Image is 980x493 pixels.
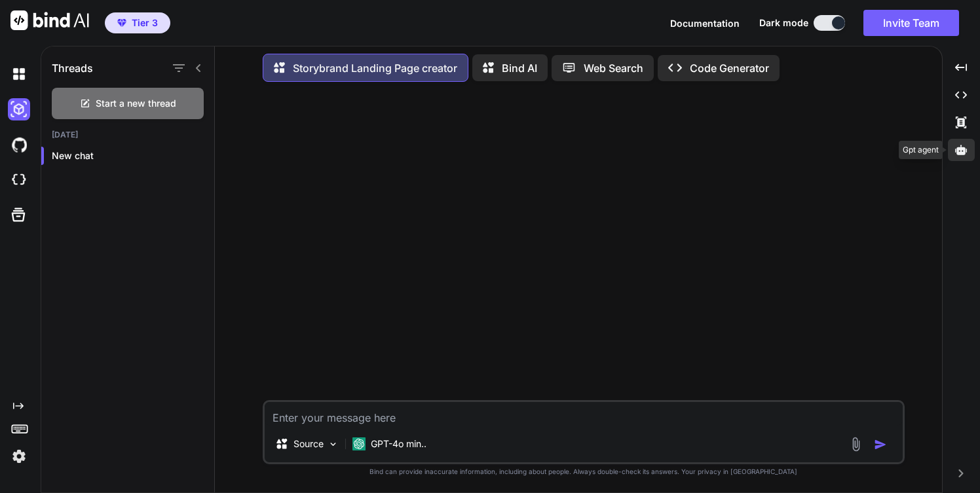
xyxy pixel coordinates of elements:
h1: Threads [52,60,93,76]
img: darkAi-studio [8,98,30,120]
p: Source [293,437,324,450]
img: icon [874,438,887,451]
button: Documentation [670,16,740,30]
span: Dark mode [759,16,808,29]
button: Invite Team [863,10,959,36]
img: Bind AI [10,10,89,30]
img: darkChat [8,63,30,85]
img: settings [8,445,30,467]
img: GPT-4o mini [352,437,366,450]
img: premium [117,19,126,27]
span: Tier 3 [132,16,158,29]
p: New chat [52,149,214,162]
img: cloudideIcon [8,169,30,191]
p: GPT-4o min.. [371,437,426,450]
p: Storybrand Landing Page creator [293,60,457,76]
p: Web Search [584,60,643,76]
div: Gpt agent [899,141,943,159]
span: Start a new thread [96,97,176,110]
span: Documentation [670,18,740,29]
p: Bind AI [502,60,537,76]
img: Pick Models [328,439,339,450]
img: githubDark [8,134,30,156]
img: attachment [848,437,863,452]
p: Code Generator [690,60,769,76]
button: premiumTier 3 [105,12,170,33]
h2: [DATE] [41,130,214,140]
p: Bind can provide inaccurate information, including about people. Always double-check its answers.... [263,467,905,477]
